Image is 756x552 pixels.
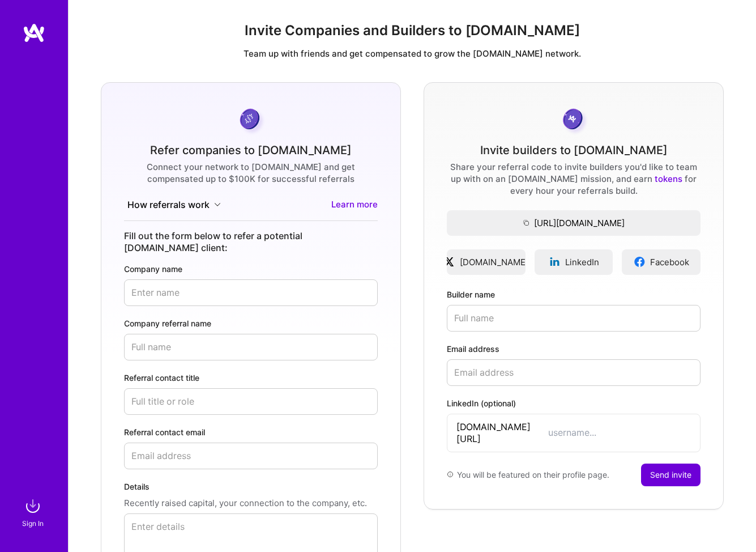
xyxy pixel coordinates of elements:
[548,427,691,439] input: username...
[124,279,378,306] input: Enter name
[124,388,378,415] input: Full title or role
[124,230,378,254] div: Fill out the form below to refer a potential [DOMAIN_NAME] client:
[447,359,701,386] input: Email address
[456,421,548,445] span: [DOMAIN_NAME][URL]
[124,443,378,469] input: Email address
[443,256,455,267] img: xLogo
[124,334,378,360] input: Full name
[22,517,44,529] div: Sign In
[124,198,224,211] button: How referrals work
[535,249,613,275] a: LinkedIn
[447,464,609,486] div: You will be featured on their profile page.
[447,288,701,300] label: Builder name
[447,249,526,275] a: [DOMAIN_NAME]
[447,217,701,229] span: [URL][DOMAIN_NAME]
[124,161,378,185] div: Connect your network to [DOMAIN_NAME] and get compensated up to $100K for successful referrals
[23,23,45,43] img: logo
[622,249,701,275] a: Facebook
[124,317,378,329] label: Company referral name
[447,305,701,332] input: Full name
[331,198,378,211] a: Learn more
[460,256,528,268] span: [DOMAIN_NAME]
[634,256,646,267] img: facebookLogo
[22,495,44,517] img: sign in
[447,397,701,409] label: LinkedIn (optional)
[124,263,378,275] label: Company name
[447,210,701,236] button: [URL][DOMAIN_NAME]
[236,105,266,135] img: purpleCoin
[549,256,561,267] img: linkedinLogo
[150,145,352,156] div: Refer companies to [DOMAIN_NAME]
[124,497,378,509] p: Recently raised capital, your connection to the company, etc.
[124,372,378,384] label: Referral contact title
[641,464,701,486] button: Send invite
[565,256,599,268] span: LinkedIn
[124,481,378,492] label: Details
[124,426,378,438] label: Referral contact email
[24,495,44,529] a: sign inSign In
[447,343,701,355] label: Email address
[650,256,689,268] span: Facebook
[480,145,668,156] div: Invite builders to [DOMAIN_NAME]
[655,173,682,184] a: tokens
[78,48,747,60] p: Team up with friends and get compensated to grow the [DOMAIN_NAME] network.
[559,105,589,135] img: grayCoin
[78,23,747,39] h1: Invite Companies and Builders to [DOMAIN_NAME]
[447,161,701,197] div: Share your referral code to invite builders you'd like to team up with on an [DOMAIN_NAME] missio...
